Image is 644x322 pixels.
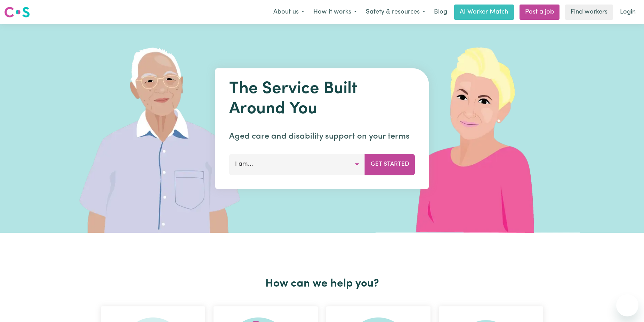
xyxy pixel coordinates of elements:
a: Login [616,5,640,20]
iframe: Button to launch messaging window [616,294,638,316]
p: Aged care and disability support on your terms [229,130,415,143]
a: Careseekers logo [4,4,30,20]
button: I am... [229,154,365,175]
img: Careseekers logo [4,6,30,18]
a: Post a job [520,5,560,20]
h1: The Service Built Around You [229,79,415,119]
button: Get Started [365,154,415,175]
button: Safety & resources [361,5,430,19]
a: AI Worker Match [454,5,514,20]
a: Find workers [565,5,613,20]
button: About us [269,5,309,19]
h2: How can we help you? [97,277,547,290]
a: Blog [430,5,451,20]
button: How it works [309,5,361,19]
